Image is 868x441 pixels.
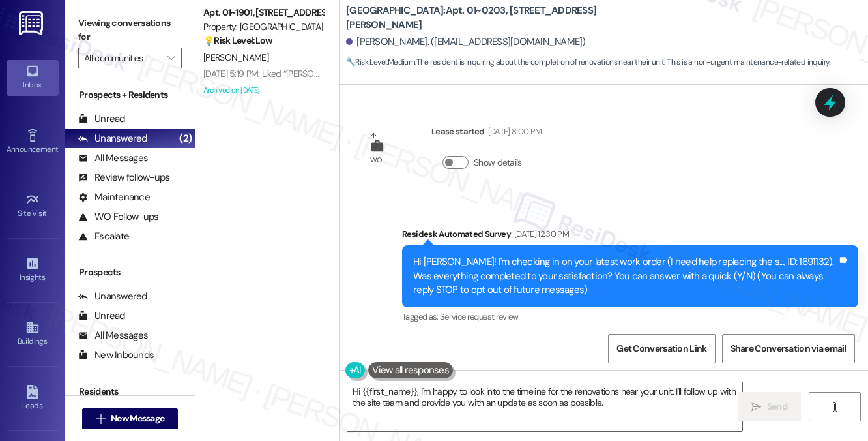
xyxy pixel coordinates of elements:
strong: 🔧 Risk Level: Medium [346,57,415,67]
span: Send [767,400,787,414]
div: Review follow-ups [78,171,169,185]
button: Share Conversation via email [722,334,855,363]
div: [PERSON_NAME]. ([EMAIL_ADDRESS][DOMAIN_NAME]) [346,35,586,49]
div: Apt. 01~1901, [STREET_ADDRESS][GEOGRAPHIC_DATA][US_STATE][STREET_ADDRESS] [203,6,324,20]
div: Residents [65,385,195,399]
i:  [751,402,761,412]
div: Maintenance [78,190,150,204]
div: WO Follow-ups [78,210,158,224]
div: All Messages [78,329,148,342]
div: New Inbounds [78,348,154,362]
i:  [167,53,175,63]
span: • [47,207,49,216]
div: Unread [78,309,125,323]
div: Unread [78,112,125,126]
div: Property: [GEOGRAPHIC_DATA] [203,20,324,34]
div: Unanswered [78,132,147,145]
span: • [45,271,47,280]
span: Get Conversation Link [616,342,706,356]
i:  [96,414,106,424]
img: ResiDesk Logo [19,11,46,35]
span: New Message [111,412,164,425]
a: Inbox [7,60,59,95]
a: Buildings [7,316,59,352]
div: Tagged as: [402,307,858,326]
div: [DATE] 12:30 PM [511,227,569,241]
label: Viewing conversations for [78,13,182,48]
div: Prospects [65,266,195,279]
span: Share Conversation via email [731,342,846,356]
i:  [830,402,839,412]
textarea: Hi {{first_name}}, I'm happy to look into the timeline for the renovations near your unit. I'll f... [347,382,742,431]
strong: 💡 Risk Level: Low [203,35,272,46]
button: Get Conversation Link [608,334,715,363]
div: Archived on [DATE] [202,82,325,99]
a: Insights • [7,252,59,288]
span: [PERSON_NAME] [203,52,268,63]
div: Lease started [431,125,542,143]
a: Leads [7,381,59,416]
span: • [58,143,60,152]
div: Escalate [78,230,129,243]
button: New Message [82,408,179,429]
div: Hi [PERSON_NAME]! I'm checking in on your latest work order (I need help replacing the s..., ID: ... [413,255,837,297]
input: All communities [84,48,161,68]
div: Residesk Automated Survey [402,227,858,245]
div: [DATE] 8:00 PM [485,125,542,138]
div: (2) [176,129,195,149]
div: Unanswered [78,290,147,303]
div: WO [370,153,383,167]
button: Send [738,392,801,421]
span: : The resident is inquiring about the completion of renovations near their unit. This is a non-ur... [346,55,830,69]
b: [GEOGRAPHIC_DATA]: Apt. 01~0203, [STREET_ADDRESS][PERSON_NAME] [346,4,607,32]
a: Site Visit • [7,189,59,224]
div: Prospects + Residents [65,88,195,102]
span: Service request review [440,311,519,322]
div: All Messages [78,151,148,165]
label: Show details [474,156,522,170]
